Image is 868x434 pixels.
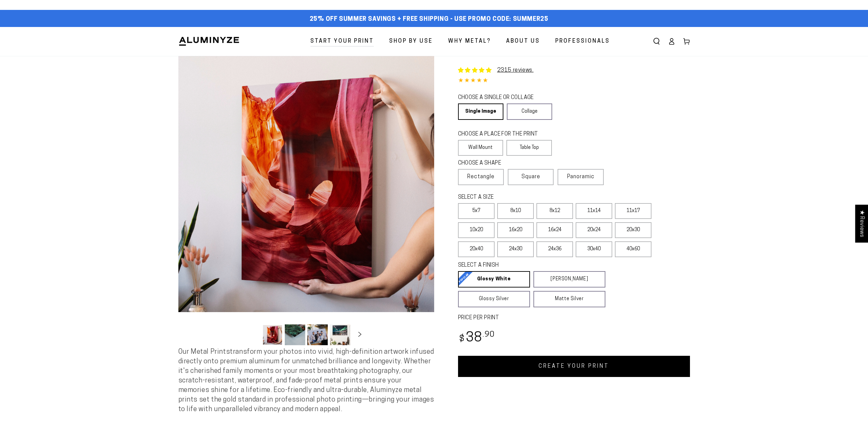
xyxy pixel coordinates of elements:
[310,37,374,46] span: Start Your Print
[533,271,605,288] a: [PERSON_NAME]
[576,203,612,219] label: 11x14
[310,16,548,23] span: 25% off Summer Savings + Free Shipping - Use Promo Code: SUMMER25
[458,271,530,288] a: Glossy White
[352,327,367,342] button: Slide right
[576,241,612,257] label: 30x40
[497,241,534,257] label: 24x30
[483,331,495,339] sup: .90
[458,241,495,257] label: 20x40
[497,203,534,219] label: 8x10
[458,140,503,156] label: Wall Mount
[245,327,260,342] button: Slide left
[443,32,496,51] a: Why Metal?
[458,94,546,102] legend: CHOOSE A SINGLE OR COLLAGE
[330,324,350,345] button: Load image 4 in gallery view
[497,222,534,238] label: 16x20
[855,205,868,242] div: Click to open Judge.me floating reviews tab
[536,241,573,257] label: 24x36
[521,173,540,181] span: Square
[285,324,305,345] button: Load image 2 in gallery view
[567,174,594,180] span: Panoramic
[178,36,240,46] img: Aluminyze
[305,32,379,51] a: Start Your Print
[536,203,573,219] label: 8x12
[576,222,612,238] label: 20x24
[384,32,438,51] a: Shop By Use
[497,68,534,73] a: 2315 reviews.
[615,222,651,238] label: 20x30
[507,103,552,120] a: Collage
[262,324,283,345] button: Load image 1 in gallery view
[536,222,573,238] label: 16x24
[458,332,495,345] bdi: 38
[178,349,434,413] span: Our Metal Prints transform your photos into vivid, high-definition artwork infused directly onto ...
[448,37,491,46] span: Why Metal?
[178,56,434,347] media-gallery: Gallery Viewer
[550,32,615,51] a: Professionals
[649,34,664,49] summary: Search our site
[458,130,546,138] legend: CHOOSE A PLACE FOR THE PRINT
[389,37,433,46] span: Shop By Use
[458,291,530,307] a: Glossy Silver
[458,356,690,377] a: CREATE YOUR PRINT
[458,203,495,219] label: 5x7
[615,203,651,219] label: 11x17
[458,76,690,86] div: 4.85 out of 5.0 stars
[467,173,495,181] span: Rectangle
[533,291,605,307] a: Matte Silver
[458,222,495,238] label: 10x20
[555,37,610,46] span: Professionals
[458,314,690,322] label: PRICE PER PRINT
[458,194,594,201] legend: SELECT A SIZE
[458,103,503,120] a: Single Image
[458,159,547,167] legend: CHOOSE A SHAPE
[459,335,465,344] span: $
[307,324,328,345] button: Load image 3 in gallery view
[615,241,651,257] label: 40x60
[506,140,552,156] label: Table Top
[458,262,589,269] legend: SELECT A FINISH
[506,37,540,46] span: About Us
[501,32,545,51] a: About Us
